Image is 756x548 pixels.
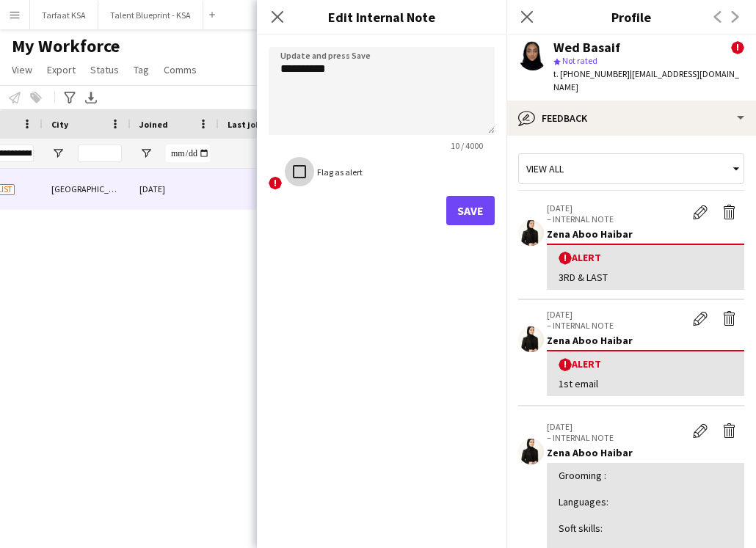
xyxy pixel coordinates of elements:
div: Wed Basaif [553,41,620,54]
div: Alert [559,357,733,371]
span: ! [269,177,282,190]
p: [DATE] [547,421,686,432]
span: Comms [164,63,197,76]
a: Tag [128,60,155,79]
span: ! [559,252,572,265]
span: Status [90,63,119,76]
span: Tag [134,63,149,76]
app-action-btn: Export XLSX [82,89,100,106]
button: Save [446,196,495,225]
button: Open Filter Menu [51,147,65,160]
p: – INTERNAL NOTE [547,213,686,224]
span: My Workforce [12,35,120,57]
div: Zena Aboo Haibar [547,334,744,347]
div: Alert [559,251,733,265]
p: [DATE] [547,309,686,320]
span: ! [731,41,744,54]
div: [DATE] [131,169,219,209]
button: Tarfaat KSA [30,1,98,29]
div: Zena Aboo Haibar [547,446,744,459]
span: ! [559,358,572,371]
span: Last job [228,119,261,130]
label: Flag as alert [314,167,363,178]
input: City Filter Input [78,145,122,162]
h3: Profile [506,7,756,26]
div: Feedback [506,101,756,136]
app-action-btn: Advanced filters [61,89,79,106]
span: | [EMAIL_ADDRESS][DOMAIN_NAME] [553,68,739,92]
span: 10 / 4000 [439,140,495,151]
input: Joined Filter Input [166,145,210,162]
p: [DATE] [547,202,686,213]
a: View [6,60,38,79]
a: Status [84,60,125,79]
span: t. [PHONE_NUMBER] [553,68,630,79]
span: Not rated [562,55,597,66]
p: – INTERNAL NOTE [547,320,686,331]
span: Joined [139,119,168,130]
span: City [51,119,68,130]
div: 1st email [559,377,733,390]
div: [GEOGRAPHIC_DATA] [43,169,131,209]
span: View [12,63,32,76]
div: 3RD & LAST [559,271,733,284]
h3: Edit Internal Note [257,7,506,26]
span: Export [47,63,76,76]
a: Comms [158,60,203,79]
a: Export [41,60,81,79]
div: Zena Aboo Haibar [547,227,744,241]
button: Open Filter Menu [139,147,153,160]
p: – INTERNAL NOTE [547,432,686,443]
span: View all [526,162,564,175]
button: Talent Blueprint - KSA [98,1,203,29]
